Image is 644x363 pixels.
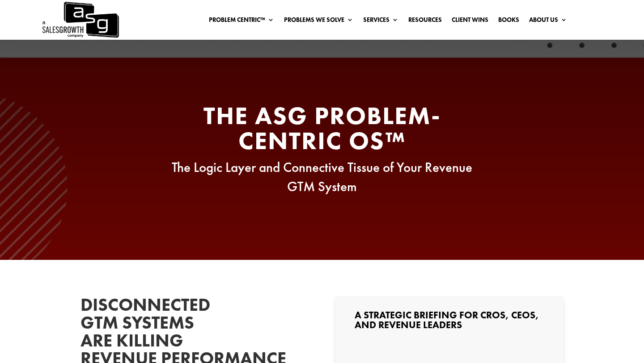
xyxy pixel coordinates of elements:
[408,17,442,26] a: Resources
[152,158,492,196] p: The Logic Layer and Connective Tissue of Your Revenue GTM System
[152,103,492,158] h2: The ASG Problem-Centric OS™
[284,17,353,26] a: Problems We Solve
[529,17,567,26] a: About Us
[363,17,398,26] a: Services
[355,310,544,334] h3: A Strategic Briefing for CROs, CEOs, and Revenue Leaders
[498,17,519,26] a: Books
[209,17,274,26] a: Problem Centric™
[452,17,488,26] a: Client Wins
